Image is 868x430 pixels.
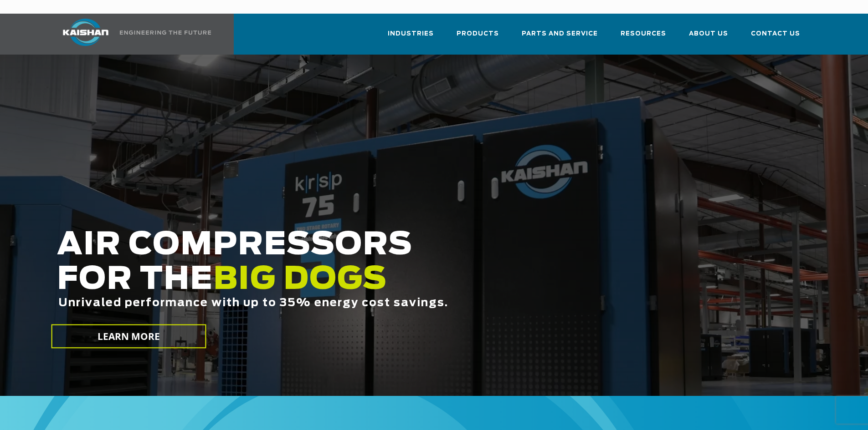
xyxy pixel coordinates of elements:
[621,29,666,39] span: Resources
[58,298,448,309] span: Unrivaled performance with up to 35% energy cost savings.
[751,22,800,53] a: Contact Us
[388,22,434,53] a: Industries
[213,264,387,295] span: BIG DOGS
[97,330,160,343] span: LEARN MORE
[57,228,684,338] h2: AIR COMPRESSORS FOR THE
[457,29,499,39] span: Products
[51,14,213,55] a: Kaishan USA
[120,30,211,35] img: Engineering the future
[51,324,206,349] a: LEARN MORE
[457,22,499,53] a: Products
[751,29,800,39] span: Contact Us
[689,29,728,39] span: About Us
[51,19,120,46] img: kaishan logo
[522,22,598,53] a: Parts and Service
[689,22,728,53] a: About Us
[522,29,598,39] span: Parts and Service
[621,22,666,53] a: Resources
[388,29,434,39] span: Industries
